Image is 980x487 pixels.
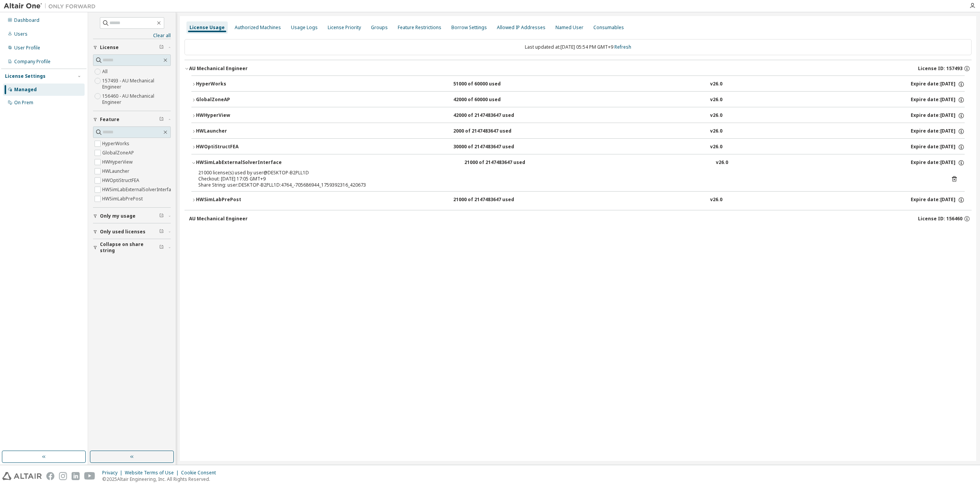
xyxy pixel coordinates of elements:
[328,25,361,31] div: License Priority
[911,159,965,166] div: Expire date: [DATE]
[72,472,80,480] img: linkedin.svg
[196,97,265,103] div: GlobalZoneAP
[100,229,145,235] span: Only used licenses
[555,25,583,31] div: Named User
[102,157,134,167] label: HWHyperView
[189,216,248,222] div: AU Mechanical Engineer
[84,472,95,480] img: youtube.svg
[159,229,164,235] span: Clear filter
[191,192,965,208] button: HWSimLabPrePost21000 of 2147483647 usedv26.0Expire date:[DATE]
[198,176,939,182] div: Checkout: [DATE] 17:05 GMT+9
[191,76,965,93] button: HyperWorks51000 of 60000 usedv26.0Expire date:[DATE]
[497,25,546,31] div: Allowed IP Addresses
[196,81,265,88] div: HyperWorks
[181,470,220,476] div: Cookie Consent
[185,60,972,77] button: AU Mechanical EngineerLicense ID: 157493
[100,44,119,51] span: License
[14,17,39,23] div: Dashboard
[453,81,522,88] div: 51000 of 60000 used
[911,197,965,203] div: Expire date: [DATE]
[710,112,722,119] div: v26.0
[93,223,171,240] button: Only used licenses
[196,159,282,166] div: HWSimLabExternalSolverInterface
[125,470,181,476] div: Website Terms of Use
[185,39,972,55] div: Last updated at: [DATE] 05:54 PM GMT+9
[911,144,965,151] div: Expire date: [DATE]
[14,100,33,106] div: On Prem
[102,139,131,148] label: HyperWorks
[5,73,46,79] div: License Settings
[918,66,962,72] span: License ID: 157493
[453,144,522,151] div: 30000 of 2147483647 used
[102,148,136,157] label: GlobalZoneAP
[100,116,119,123] span: Feature
[198,182,939,188] div: Share String: user:DESKTOP-B2PLL1D:4764_-705686944_1759392316_420673
[189,210,972,227] button: AU Mechanical EngineerLicense ID: 156460
[102,167,131,176] label: HWLauncher
[198,170,939,176] div: 21000 license(s) used by user@DESKTOP-B2PLL1D
[14,87,37,93] div: Managed
[59,472,67,480] img: instagram.svg
[196,128,265,135] div: HWLauncher
[710,128,722,135] div: v26.0
[918,216,962,222] span: License ID: 156460
[159,244,164,251] span: Clear filter
[93,239,171,256] button: Collapse on share string
[93,33,171,39] a: Clear all
[614,44,631,50] a: Refresh
[710,197,722,203] div: v26.0
[716,159,728,166] div: v26.0
[398,25,441,31] div: Feature Restrictions
[191,139,965,156] button: HWOptiStructFEA30000 of 2147483647 usedv26.0Expire date:[DATE]
[102,185,178,194] label: HWSimLabExternalSolverInterface
[235,25,281,31] div: Authorized Machines
[191,107,965,124] button: HWHyperView42000 of 2147483647 usedv26.0Expire date:[DATE]
[93,111,171,128] button: Feature
[191,123,965,140] button: HWLauncher2000 of 2147483647 usedv26.0Expire date:[DATE]
[710,81,722,88] div: v26.0
[159,213,164,219] span: Clear filter
[93,208,171,225] button: Only my usage
[102,76,171,92] label: 157493 - AU Mechanical Engineer
[371,25,388,31] div: Groups
[453,112,522,119] div: 42000 of 2147483647 used
[102,194,144,203] label: HWSimLabPrePost
[189,25,225,31] div: License Usage
[196,112,265,119] div: HWHyperView
[451,25,487,31] div: Borrow Settings
[453,197,522,203] div: 21000 of 2147483647 used
[710,97,722,103] div: v26.0
[102,476,220,482] p: © 2025 Altair Engineering, Inc. All Rights Reserved.
[911,97,965,103] div: Expire date: [DATE]
[453,97,522,103] div: 42000 of 60000 used
[14,45,40,51] div: User Profile
[159,116,164,123] span: Clear filter
[102,176,141,185] label: HWOptiStructFEA
[2,472,42,480] img: altair_logo.svg
[196,197,265,203] div: HWSimLabPrePost
[100,213,136,219] span: Only my usage
[911,81,965,88] div: Expire date: [DATE]
[159,44,164,51] span: Clear filter
[46,472,54,480] img: facebook.svg
[102,92,171,107] label: 156460 - AU Mechanical Engineer
[710,144,722,151] div: v26.0
[14,59,51,65] div: Company Profile
[102,67,109,76] label: All
[464,159,533,166] div: 21000 of 2147483647 used
[191,92,965,108] button: GlobalZoneAP42000 of 60000 usedv26.0Expire date:[DATE]
[593,25,624,31] div: Consumables
[196,144,265,151] div: HWOptiStructFEA
[453,128,522,135] div: 2000 of 2147483647 used
[102,470,125,476] div: Privacy
[191,154,965,171] button: HWSimLabExternalSolverInterface21000 of 2147483647 usedv26.0Expire date:[DATE]
[291,25,318,31] div: Usage Logs
[14,31,28,37] div: Users
[189,66,248,72] div: AU Mechanical Engineer
[911,112,965,119] div: Expire date: [DATE]
[100,241,159,254] span: Collapse on share string
[4,2,100,10] img: Altair One
[93,39,171,56] button: License
[911,128,965,135] div: Expire date: [DATE]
